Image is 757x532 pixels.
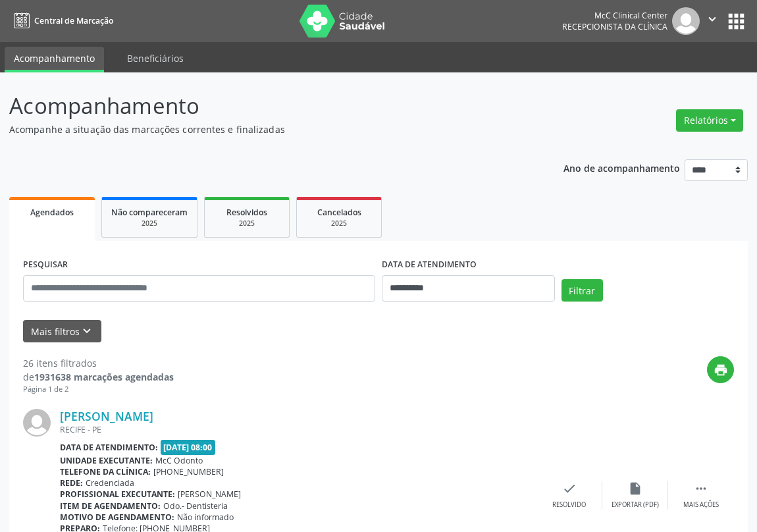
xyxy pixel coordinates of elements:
[23,370,174,384] div: de
[163,500,228,512] span: Odo.- Dentisteria
[60,455,153,466] b: Unidade executante:
[694,481,708,496] i: 
[86,477,134,489] span: Credenciada
[214,219,280,228] div: 2025
[177,512,234,523] span: Não informado
[30,207,74,218] span: Agendados
[9,10,113,32] a: Central de Marcação
[676,109,743,132] button: Relatórios
[60,489,175,500] b: Profissional executante:
[9,90,526,122] p: Acompanhamento
[628,481,642,496] i: insert_drive_file
[23,356,174,370] div: 26 itens filtrados
[60,442,158,453] b: Data de atendimento:
[34,371,174,383] strong: 1931638 marcações agendadas
[23,255,68,275] label: PESQUISAR
[306,219,372,228] div: 2025
[382,255,477,275] label: DATA DE ATENDIMENTO
[155,455,203,466] span: McC Odonto
[23,384,174,395] div: Página 1 de 2
[23,409,51,437] img: img
[683,500,719,510] div: Mais ações
[672,7,700,35] img: img
[118,47,193,70] a: Beneficiários
[60,409,153,423] a: [PERSON_NAME]
[317,207,361,218] span: Cancelados
[612,500,659,510] div: Exportar (PDF)
[60,500,161,512] b: Item de agendamento:
[60,512,174,523] b: Motivo de agendamento:
[178,489,241,500] span: [PERSON_NAME]
[111,219,188,228] div: 2025
[226,207,267,218] span: Resolvidos
[561,279,603,302] button: Filtrar
[700,7,725,35] button: 
[725,10,748,33] button: apps
[552,500,586,510] div: Resolvido
[5,47,104,72] a: Acompanhamento
[562,481,577,496] i: check
[562,21,667,32] span: Recepcionista da clínica
[714,363,728,377] i: print
[563,159,680,176] p: Ano de acompanhamento
[9,122,526,136] p: Acompanhe a situação das marcações correntes e finalizadas
[161,440,216,455] span: [DATE] 08:00
[60,424,536,435] div: RECIFE - PE
[80,324,94,338] i: keyboard_arrow_down
[153,466,224,477] span: [PHONE_NUMBER]
[34,15,113,26] span: Central de Marcação
[705,12,719,26] i: 
[60,477,83,489] b: Rede:
[707,356,734,383] button: print
[562,10,667,21] div: McC Clinical Center
[60,466,151,477] b: Telefone da clínica:
[111,207,188,218] span: Não compareceram
[23,320,101,343] button: Mais filtroskeyboard_arrow_down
